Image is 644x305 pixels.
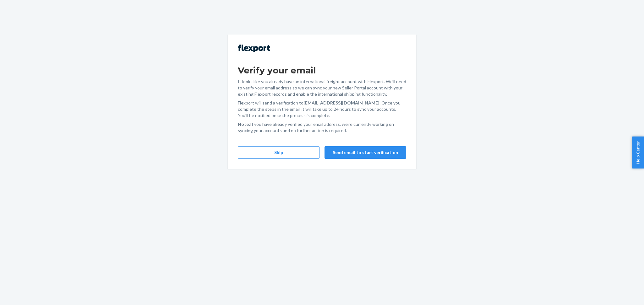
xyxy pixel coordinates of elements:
[238,78,406,97] p: It looks like you already have an international freight account with Flexport. We'll need to veri...
[238,121,250,127] strong: Note:
[238,146,319,159] button: Skip
[238,45,270,52] img: Flexport logo
[238,65,406,76] h1: Verify your email
[238,100,406,119] p: Flexport will send a verification to . Once you complete the steps in the email, it will take up ...
[325,146,406,159] button: Send email to start verification
[632,136,644,169] button: Help Center
[303,100,379,105] strong: [EMAIL_ADDRESS][DOMAIN_NAME]
[238,121,406,134] p: If you have already verified your email address, we're currently working on syncing your accounts...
